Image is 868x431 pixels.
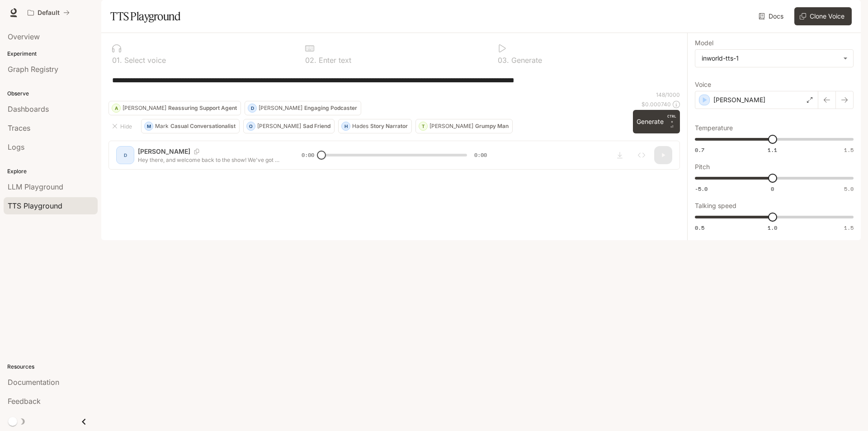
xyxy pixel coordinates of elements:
button: T[PERSON_NAME]Grumpy Man [415,119,513,133]
p: $ 0.000740 [642,100,671,108]
p: Model [695,40,713,46]
p: Talking speed [695,203,736,209]
button: D[PERSON_NAME]Engaging Podcaster [245,101,361,115]
p: Temperature [695,125,733,131]
p: [PERSON_NAME] [257,123,301,129]
button: Clone Voice [794,7,852,25]
p: Casual Conversationalist [170,123,236,129]
p: Voice [695,81,711,88]
button: O[PERSON_NAME]Sad Friend [243,119,335,133]
p: Enter text [316,57,351,64]
p: Mark [155,123,169,129]
p: Hades [352,123,368,129]
div: inworld-tts-1 [702,54,839,63]
p: [PERSON_NAME] [123,105,166,111]
div: D [248,101,256,115]
span: 0.5 [695,224,704,232]
button: HHadesStory Narrator [338,119,412,133]
p: 148 / 1000 [656,91,680,99]
button: All workspaces [24,4,74,22]
div: inworld-tts-1 [695,50,853,67]
span: 0 [771,185,774,193]
p: 0 1 . [112,57,122,64]
button: MMarkCasual Conversationalist [141,119,240,133]
button: Hide [108,119,137,133]
div: H [342,119,350,133]
p: Story Narrator [370,123,408,129]
p: 0 2 . [305,57,316,64]
p: [PERSON_NAME] [429,123,473,129]
p: Grumpy Man [475,123,509,129]
span: 1.1 [768,146,777,154]
a: Docs [757,7,787,25]
button: GenerateCTRL +⏎ [633,110,680,133]
div: O [247,119,255,133]
p: ⏎ [667,114,676,130]
p: Generate [509,57,542,64]
p: Sad Friend [303,123,330,129]
span: 0.7 [695,146,704,154]
span: 1.5 [844,224,854,232]
p: CTRL + [667,114,676,124]
span: -5.0 [695,185,708,193]
div: A [112,101,120,115]
span: 5.0 [844,185,854,193]
div: M [145,119,153,133]
p: Engaging Podcaster [304,105,357,111]
p: Reassuring Support Agent [168,105,237,111]
button: A[PERSON_NAME]Reassuring Support Agent [108,101,241,115]
p: [PERSON_NAME] [259,105,302,111]
p: Pitch [695,164,710,170]
p: 0 3 . [498,57,509,64]
p: Select voice [122,57,166,64]
p: Default [38,9,60,17]
p: [PERSON_NAME] [713,95,765,104]
div: T [419,119,427,133]
h1: TTS Playground [110,7,180,25]
span: 1.5 [844,146,854,154]
span: 1.0 [768,224,777,232]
